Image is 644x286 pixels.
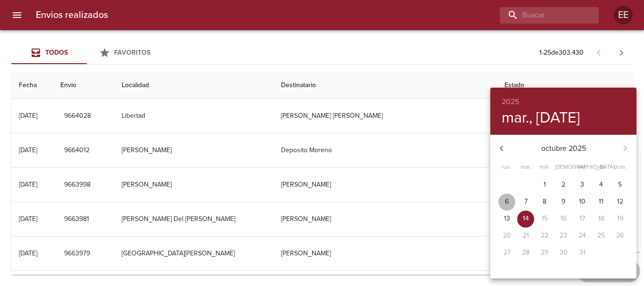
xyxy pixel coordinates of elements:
button: 1 [536,177,553,194]
button: 9 [555,194,572,211]
span: mar. [517,163,534,172]
p: 13 [504,214,510,223]
button: 5 [611,177,628,194]
p: 10 [579,197,586,206]
button: 3 [574,177,591,194]
button: 7 [517,194,534,211]
span: lun. [498,163,515,172]
span: dom. [611,163,628,172]
button: 13 [498,211,515,228]
p: 5 [618,180,622,189]
p: 9 [561,197,565,206]
span: vie. [574,163,591,172]
button: 11 [593,194,610,211]
button: 6 [498,194,515,211]
p: 8 [543,197,546,206]
button: mar., [DATE] [502,108,580,127]
p: octubre 2025 [513,143,614,154]
p: 2 [561,180,565,189]
p: 1 [544,180,546,189]
button: 2025 [502,95,519,108]
p: 11 [599,197,603,206]
span: mié. [536,163,553,172]
button: 4 [593,177,610,194]
p: 12 [617,197,623,206]
p: 4 [599,180,603,189]
button: 14 [517,211,534,228]
span: [DEMOGRAPHIC_DATA]. [555,163,572,172]
button: 8 [536,194,553,211]
p: 7 [524,197,528,206]
p: 3 [580,180,584,189]
span: sáb. [593,163,610,172]
button: 12 [611,194,628,211]
p: 14 [523,214,529,223]
p: 6 [505,197,509,206]
button: 2 [555,177,572,194]
button: 10 [574,194,591,211]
